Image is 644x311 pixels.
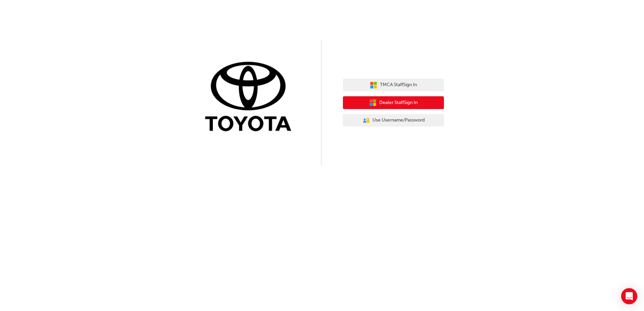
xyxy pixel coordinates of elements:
[379,99,418,107] span: Dealer Staff Sign In
[200,60,301,135] img: Trak
[343,114,444,127] button: Use Username/Password
[343,96,444,109] button: Dealer StaffSign In
[373,116,425,124] span: Use Username/Password
[380,81,417,89] span: TMCA Staff Sign In
[343,79,444,92] button: TMCA StaffSign In
[621,288,637,304] div: Open Intercom Messenger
